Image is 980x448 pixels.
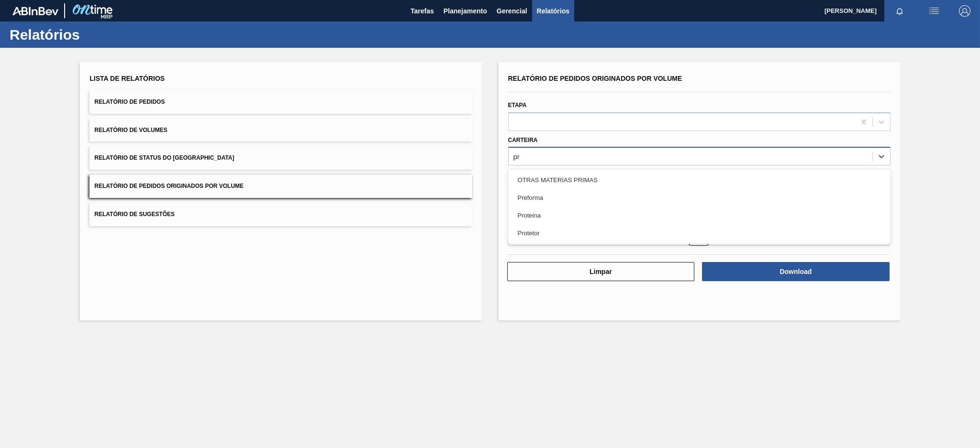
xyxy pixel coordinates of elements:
img: Logout [959,5,970,17]
span: Tarefas [411,5,434,17]
img: userActions [928,5,940,17]
button: Download [702,262,890,281]
button: Relatório de Pedidos [89,90,472,114]
img: TNhmsLtSVTkK8tSr43FrP2fwEKptu5GPRR3wAAAABJRU5ErkJggg== [12,7,58,15]
span: Relatório de Pedidos [94,98,165,105]
div: OTRAS MATERIAS PRIMAS [508,171,891,189]
span: Relatório de Status do [GEOGRAPHIC_DATA] [94,154,234,161]
div: Preforma [508,189,891,207]
span: Planejamento [444,5,487,17]
div: Proteina [508,207,891,224]
button: Limpar [507,262,695,281]
span: Relatórios [537,5,569,17]
span: Relatório de Volumes [94,127,167,133]
div: Protetor [508,224,891,242]
span: Gerencial [497,5,527,17]
button: Relatório de Status do [GEOGRAPHIC_DATA] [89,146,472,170]
span: Relatório de Pedidos Originados por Volume [508,75,682,82]
label: Carteira [508,137,538,143]
h1: Relatórios [10,29,179,40]
button: Notificações [884,4,915,18]
span: Relatório de Pedidos Originados por Volume [94,183,244,189]
span: Lista de Relatórios [89,75,165,82]
button: Relatório de Sugestões [89,203,472,226]
span: Relatório de Sugestões [94,211,175,218]
button: Relatório de Volumes [89,119,472,142]
button: Relatório de Pedidos Originados por Volume [89,175,472,198]
label: Etapa [508,102,527,109]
